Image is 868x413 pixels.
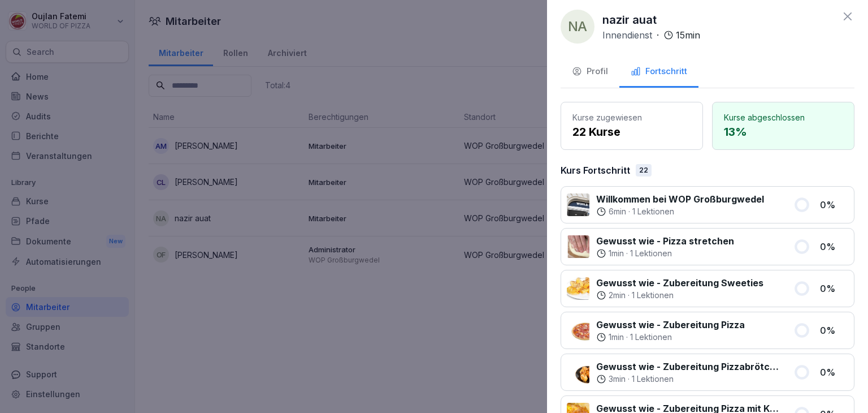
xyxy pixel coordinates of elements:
p: Innendienst [602,28,652,42]
p: Willkommen bei WOP Großburgwedel [596,192,764,206]
div: na [561,10,594,44]
p: 0 % [820,240,848,253]
p: 6 min [609,206,626,217]
div: Profil [572,65,608,78]
p: 1 min [609,332,624,343]
p: Gewusst wie - Zubereitung Pizza [596,318,745,332]
button: Profil [561,57,619,88]
p: 0 % [820,282,848,295]
p: 1 Lektionen [632,206,674,217]
div: · [596,373,780,385]
p: nazir auat [602,11,657,28]
p: Gewusst wie - Zubereitung Pizzabrötchen [596,360,780,373]
div: Fortschritt [631,65,687,78]
button: Fortschritt [619,57,698,88]
p: Kurs Fortschritt [561,164,630,177]
p: 3 min [609,373,626,385]
p: Gewusst wie - Pizza stretchen [596,234,734,248]
p: 15 min [676,28,700,42]
p: 0 % [820,198,848,212]
div: · [596,290,763,301]
p: 1 Lektionen [630,248,672,259]
p: 1 Lektionen [632,290,674,301]
p: 1 Lektionen [630,332,672,343]
div: · [602,28,700,42]
div: · [596,248,734,259]
div: · [596,332,745,343]
div: · [596,206,764,217]
p: 0 % [820,324,848,337]
p: Gewusst wie - Zubereitung Sweeties [596,276,763,290]
p: 1 min [609,248,624,259]
p: Kurse abgeschlossen [724,111,843,123]
p: 0 % [820,365,848,379]
div: 22 [636,164,652,177]
p: 1 Lektionen [632,373,674,385]
p: 13 % [724,123,843,140]
p: 2 min [609,290,626,301]
p: Kurse zugewiesen [572,111,691,123]
p: 22 Kurse [572,123,691,140]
